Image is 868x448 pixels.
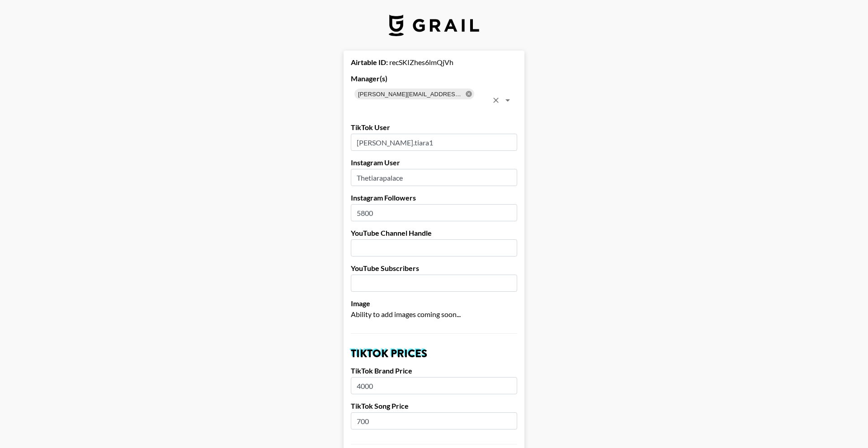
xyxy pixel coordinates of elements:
[351,74,517,83] label: Manager(s)
[351,401,517,411] label: TikTok Song Price
[354,89,474,99] div: [PERSON_NAME][EMAIL_ADDRESS][DOMAIN_NAME]
[351,264,517,273] label: YouTube Subscribers
[351,229,517,238] label: YouTube Channel Handle
[351,193,517,202] label: Instagram Followers
[351,299,517,308] label: Image
[490,94,502,107] button: Clear
[351,348,517,359] h2: TikTok Prices
[389,14,479,36] img: Grail Talent Logo
[501,94,514,107] button: Open
[351,310,461,318] span: Ability to add images coming soon...
[351,366,517,375] label: TikTok Brand Price
[351,58,517,67] div: recSKIZhes6lmQjVh
[351,58,388,66] strong: Airtable ID:
[351,123,517,132] label: TikTok User
[354,89,467,99] span: [PERSON_NAME][EMAIL_ADDRESS][DOMAIN_NAME]
[351,158,517,167] label: Instagram User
